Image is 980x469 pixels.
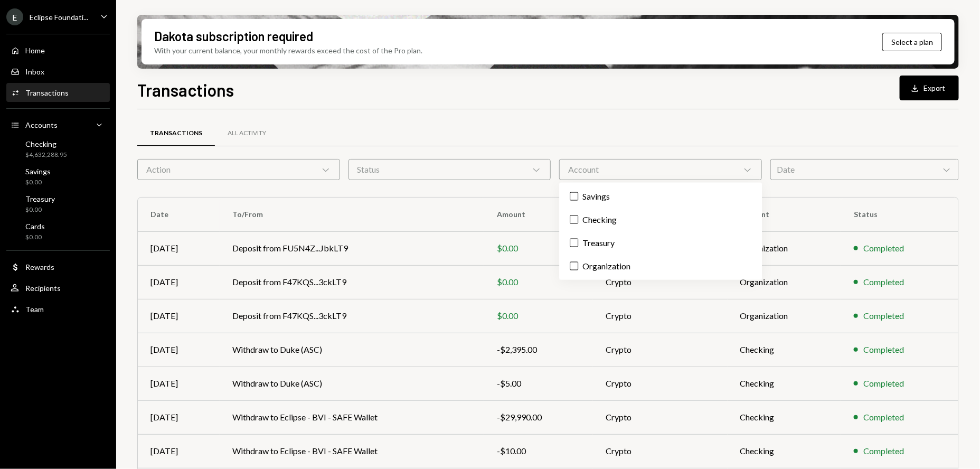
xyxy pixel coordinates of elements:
[863,411,904,424] div: Completed
[25,67,44,76] div: Inbox
[220,231,484,265] td: Deposit from FU5N4Z...JbkLT9
[728,231,842,265] td: Organization
[882,33,942,51] button: Select a plan
[728,333,842,367] td: Checking
[728,367,842,400] td: Checking
[228,129,266,138] div: All Activity
[220,333,484,367] td: Withdraw to Duke (ASC)
[841,198,958,231] th: Status
[497,445,580,457] div: -$10.00
[25,284,61,293] div: Recipients
[863,377,904,390] div: Completed
[497,411,580,424] div: -$29,990.00
[6,136,110,162] a: Checking$4,632,288.95
[6,115,110,134] a: Accounts
[863,309,904,322] div: Completed
[25,120,58,129] div: Accounts
[563,210,758,229] label: Checking
[6,257,110,276] a: Rewards
[570,192,578,201] button: Savings
[137,120,215,147] a: Transactions
[137,79,234,100] h1: Transactions
[570,262,578,270] button: Organization
[150,343,207,356] div: [DATE]
[900,76,959,100] button: Export
[220,265,484,299] td: Deposit from F47KQS...3ckLT9
[593,367,727,400] td: Crypto
[497,309,580,322] div: $0.00
[6,299,110,318] a: Team
[25,194,55,203] div: Treasury
[220,299,484,333] td: Deposit from F47KQS...3ckLT9
[6,164,110,189] a: Savings$0.00
[220,434,484,468] td: Withdraw to Eclipse - BVI - SAFE Wallet
[25,167,51,176] div: Savings
[220,198,484,231] th: To/From
[150,129,202,138] div: Transactions
[728,400,842,434] td: Checking
[220,400,484,434] td: Withdraw to Eclipse - BVI - SAFE Wallet
[25,233,45,242] div: $0.00
[728,198,842,231] th: Account
[863,242,904,255] div: Completed
[30,13,88,22] div: Eclipse Foundati...
[25,151,67,160] div: $4,632,288.95
[25,305,44,314] div: Team
[220,367,484,400] td: Withdraw to Duke (ASC)
[497,377,580,390] div: -$5.00
[6,219,110,244] a: Cards$0.00
[150,377,207,390] div: [DATE]
[593,400,727,434] td: Crypto
[497,276,580,288] div: $0.00
[6,62,110,81] a: Inbox
[215,120,279,147] a: All Activity
[137,159,340,180] div: Action
[563,187,758,206] label: Savings
[6,83,110,102] a: Transactions
[563,233,758,252] label: Treasury
[593,299,727,333] td: Crypto
[25,262,54,271] div: Rewards
[593,434,727,468] td: Crypto
[863,445,904,457] div: Completed
[6,191,110,217] a: Treasury$0.00
[25,139,67,148] div: Checking
[863,343,904,356] div: Completed
[25,222,45,231] div: Cards
[6,8,23,25] div: E
[6,41,110,60] a: Home
[154,45,422,56] div: With your current balance, your monthly rewards exceed the cost of the Pro plan.
[25,88,69,97] div: Transactions
[728,265,842,299] td: Organization
[25,178,51,187] div: $0.00
[348,159,551,180] div: Status
[150,242,207,255] div: [DATE]
[559,159,762,180] div: Account
[150,309,207,322] div: [DATE]
[563,257,758,276] label: Organization
[570,215,578,224] button: Checking
[484,198,593,231] th: Amount
[593,265,727,299] td: Crypto
[593,333,727,367] td: Crypto
[770,159,959,180] div: Date
[728,434,842,468] td: Checking
[6,278,110,297] a: Recipients
[138,198,220,231] th: Date
[570,239,578,247] button: Treasury
[150,411,207,424] div: [DATE]
[497,343,580,356] div: -$2,395.00
[150,276,207,288] div: [DATE]
[154,27,313,45] div: Dakota subscription required
[25,46,45,55] div: Home
[863,276,904,288] div: Completed
[497,242,580,255] div: $0.00
[728,299,842,333] td: Organization
[25,205,55,214] div: $0.00
[150,445,207,457] div: [DATE]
